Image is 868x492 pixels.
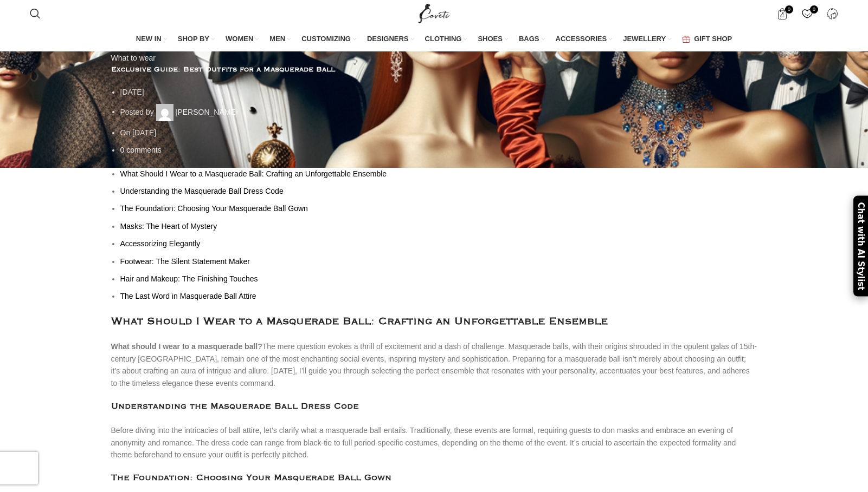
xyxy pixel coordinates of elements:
a: The Last Word in Masquerade Ball Attire [120,292,256,300]
a: Accessorizing Elegantly [120,239,201,248]
span: SHOP BY [178,34,209,44]
a: What Should I Wear to a Masquerade Ball: Crafting an Unforgettable Ensemble [120,169,387,178]
a: DESIGNERS [367,28,414,51]
h4: Understanding the Masquerade Ball Dress Code [111,400,757,414]
span: WOMEN [226,34,253,44]
span: NEW IN [136,34,162,44]
span: CLOTHING [425,34,462,44]
a: SHOES [478,28,508,51]
a: WOMEN [226,28,259,51]
a: Hair and Makeup: The Finishing Touches [120,274,258,283]
strong: What should I wear to a masquerade ball? [111,342,262,351]
span: JEWELLERY [623,34,666,44]
span: ACCESSORIES [556,34,607,44]
p: Before diving into the intricacies of ball attire, let’s clarify what a masquerade ball entails. ... [111,424,757,461]
a: The Foundation: Choosing Your Masquerade Ball Gown [120,204,308,213]
a: CLOTHING [425,28,467,51]
span: GIFT SHOP [694,34,732,44]
a: 0 comments [120,146,162,154]
a: GIFT SHOP [682,28,732,51]
a: CUSTOMIZING [301,28,356,51]
span: 0 [120,146,125,154]
a: Search [24,3,46,24]
a: NEW IN [136,28,167,51]
a: Understanding the Masquerade Ball Dress Code [120,187,284,195]
a: 0 [771,3,794,24]
a: ACCESSORIES [556,28,613,51]
a: SHOP BY [178,28,215,51]
span: MEN [269,34,285,44]
time: [DATE] [120,88,144,96]
img: GiftBag [682,36,690,43]
a: Footwear: The Silent Statement Maker [120,257,250,266]
div: Main navigation [24,28,844,51]
h1: Exclusive Guide: Best Outfits for a Masquerade Ball [111,64,757,75]
p: The mere question evokes a thrill of excitement and a dash of challenge. Masquerade balls, with t... [111,340,757,389]
img: author-avatar [156,104,173,121]
a: What to wear [111,54,156,62]
li: On [DATE] [120,127,757,139]
a: Site logo [416,9,452,17]
a: 0 [796,3,819,24]
a: BAGS [519,28,545,51]
span: BAGS [519,34,539,44]
span: DESIGNERS [367,34,409,44]
div: My Wishlist [796,3,819,24]
a: [PERSON_NAME] [176,107,238,116]
span: 0 [810,5,818,14]
h4: The Foundation: Choosing Your Masquerade Ball Gown [111,471,757,485]
span: comments [126,146,162,154]
span: SHOES [478,34,503,44]
h3: What Should I Wear to a Masquerade Ball: Crafting an Unforgettable Ensemble [111,313,757,330]
a: Masks: The Heart of Mystery [120,222,217,231]
span: 0 [785,5,793,14]
a: JEWELLERY [623,28,671,51]
a: MEN [269,28,291,51]
span: Posted by [120,107,154,116]
span: CUSTOMIZING [301,34,351,44]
